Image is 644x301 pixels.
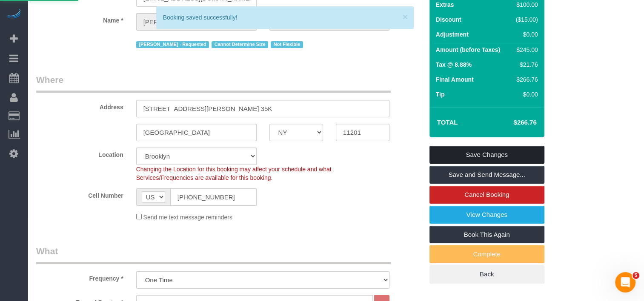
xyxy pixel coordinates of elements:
[36,74,391,93] legend: Where
[429,166,544,184] a: Save and Send Message...
[512,15,538,24] div: ($15.00)
[436,30,469,39] label: Adjustment
[30,100,130,111] label: Address
[429,206,544,224] a: View Changes
[437,119,458,126] strong: Total
[30,13,130,25] label: Name *
[136,124,257,141] input: City
[30,271,130,283] label: Frequency *
[488,119,536,126] h4: $266.76
[271,41,303,48] span: Not Flexible
[436,45,500,54] label: Amount (before Taxes)
[136,13,257,31] input: First Name
[512,30,538,39] div: $0.00
[512,60,538,69] div: $21.76
[429,146,544,164] a: Save Changes
[436,90,445,99] label: Tip
[429,265,544,283] a: Back
[429,226,544,244] a: Book This Again
[336,124,389,141] input: Zip Code
[512,75,538,84] div: $266.76
[170,188,257,206] input: Cell Number
[512,90,538,99] div: $0.00
[403,12,408,21] button: ×
[163,13,407,22] div: Booking saved successfully!
[633,272,639,279] span: 5
[429,186,544,204] a: Cancel Booking
[30,148,130,159] label: Location
[5,9,22,20] img: Automaid Logo
[512,0,538,9] div: $100.00
[30,188,130,200] label: Cell Number
[436,75,474,84] label: Final Amount
[136,166,332,181] span: Changing the Location for this booking may affect your schedule and what Services/Frequencies are...
[143,214,232,221] span: Send me text message reminders
[512,45,538,54] div: $245.00
[36,245,391,264] legend: What
[436,0,454,9] label: Extras
[436,15,461,24] label: Discount
[615,272,635,292] iframe: Intercom live chat
[212,41,268,48] span: Cannot Determine Size
[436,60,472,69] label: Tax @ 8.88%
[136,41,209,48] span: [PERSON_NAME] - Requested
